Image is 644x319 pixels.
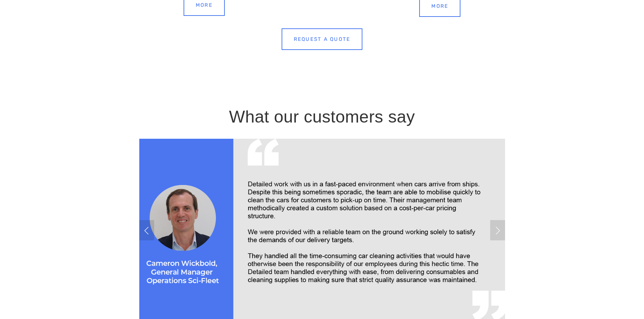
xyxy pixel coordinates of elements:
h1: What our customers say [189,106,455,128]
a: Next Slide [490,220,505,240]
a: Previous Slide [139,220,154,240]
a: Request a quote [282,28,363,50]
